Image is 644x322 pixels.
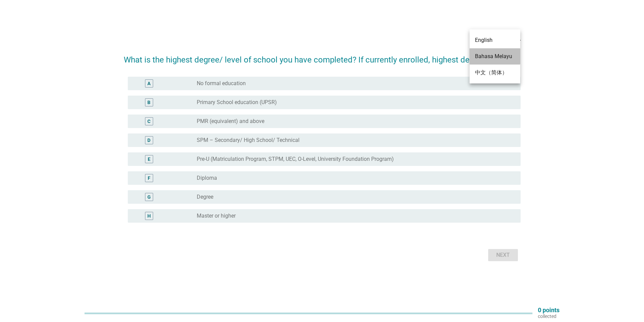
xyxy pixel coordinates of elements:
[147,99,150,106] div: B
[475,69,515,77] div: 中文（简体）
[512,31,521,39] i: arrow_drop_down
[197,99,277,106] label: Primary School education (UPSR)
[147,193,151,200] div: G
[148,155,150,163] div: E
[197,80,246,87] label: No formal education
[475,36,515,44] div: English
[147,80,150,87] div: A
[197,137,300,144] label: SPM – Secondary/ High School/ Technical
[147,212,151,219] div: H
[124,47,521,66] h2: What is the highest degree/ level of school you have completed? If currently enrolled, highest de...
[197,118,264,125] label: PMR (equivalent) and above
[538,313,559,319] p: collected
[197,175,217,181] label: Diploma
[197,156,394,163] label: Pre-U (Matriculation Program, STPM, UEC, O-Level, University Foundation Program)
[148,174,150,181] div: F
[197,213,236,219] label: Master or higher
[147,118,150,125] div: C
[147,137,150,144] div: D
[475,52,515,60] div: Bahasa Melayu
[538,307,559,313] p: 0 points
[197,194,213,200] label: Degree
